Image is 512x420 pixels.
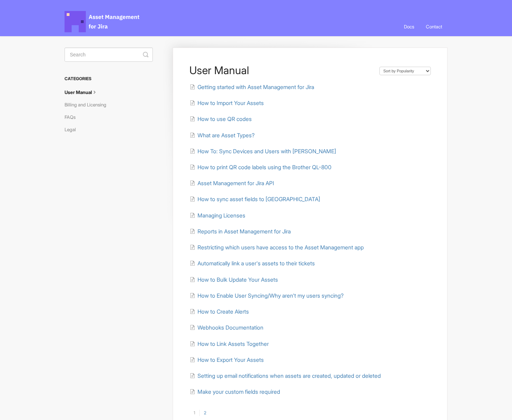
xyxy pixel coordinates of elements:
[197,148,336,155] span: How To: Sync Devices and Users with [PERSON_NAME]
[190,244,364,251] a: Restricting which users have access to the Asset Management app
[197,388,280,395] span: Make your custom fields required
[421,17,447,36] a: Contact
[190,357,264,363] a: How to Export Your Assets
[190,276,278,283] a: How to Bulk Update Your Assets
[379,67,431,75] select: Page reloads on selection
[197,100,264,106] span: How to Import Your Assets
[190,84,314,90] a: Getting started with Asset Management for Jira
[190,196,320,203] a: How to sync asset fields to [GEOGRAPHIC_DATA]
[197,341,269,347] span: How to Link Assets Together
[197,132,255,139] span: What are Asset Types?
[190,132,255,139] a: What are Asset Types?
[65,72,153,85] h3: Categories
[189,64,372,77] h1: User Manual
[197,180,274,187] span: Asset Management for Jira API
[197,372,381,379] span: Setting up email notifications when assets are created, updated or deleted
[197,276,278,283] span: How to Bulk Update Your Assets
[197,212,245,219] span: Managing Licenses
[65,48,153,62] input: Search
[190,260,315,267] a: Automatically link a user's assets to their tickets
[190,292,344,299] a: How to Enable User Syncing/Why aren't my users syncing?
[197,84,314,90] span: Getting started with Asset Management for Jira
[190,164,332,171] a: How to print QR code labels using the Brother QL-800
[65,111,81,123] a: FAQs
[197,260,315,267] span: Automatically link a user's assets to their tickets
[189,410,199,416] a: 1
[197,196,320,203] span: How to sync asset fields to [GEOGRAPHIC_DATA]
[197,292,344,299] span: How to Enable User Syncing/Why aren't my users syncing?
[190,212,245,219] a: Managing Licenses
[190,341,269,347] a: How to Link Assets Together
[190,308,249,315] a: How to Create Alerts
[190,100,264,106] a: How to Import Your Assets
[65,124,81,135] a: Legal
[197,357,264,363] span: How to Export Your Assets
[197,244,364,251] span: Restricting which users have access to the Asset Management app
[197,308,249,315] span: How to Create Alerts
[65,87,104,98] a: User Manual
[190,116,252,122] a: How to use QR codes
[190,180,274,187] a: Asset Management for Jira API
[399,17,419,36] a: Docs
[190,228,291,235] a: Reports in Asset Management for Jira
[199,410,211,416] a: 2
[197,228,291,235] span: Reports in Asset Management for Jira
[65,99,112,110] a: Billing and Licensing
[190,388,280,395] a: Make your custom fields required
[197,324,263,331] span: Webhooks Documentation
[197,164,332,171] span: How to print QR code labels using the Brother QL-800
[190,148,336,155] a: How To: Sync Devices and Users with [PERSON_NAME]
[190,324,263,331] a: Webhooks Documentation
[197,116,252,122] span: How to use QR codes
[65,11,140,32] span: Asset Management for Jira Docs
[190,372,381,379] a: Setting up email notifications when assets are created, updated or deleted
